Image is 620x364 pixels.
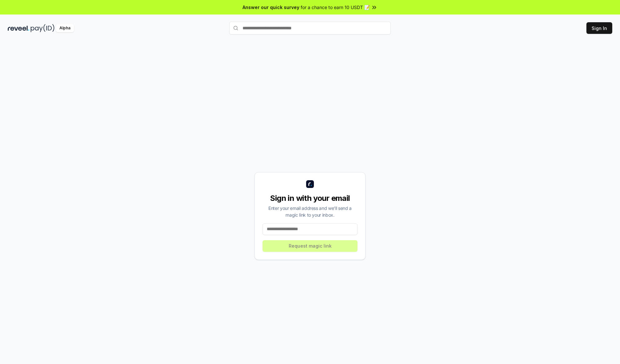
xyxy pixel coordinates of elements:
div: Sign in with your email [263,193,357,203]
img: reveel_dark [8,24,29,32]
div: Enter your email address and we’ll send a magic link to your inbox. [263,205,357,218]
img: pay_id [31,24,55,32]
img: logo_small [306,180,314,188]
span: for a chance to earn 10 USDT 📝 [301,4,370,11]
button: Sign In [586,22,612,34]
div: Alpha [56,24,74,32]
span: Answer our quick survey [243,4,299,11]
